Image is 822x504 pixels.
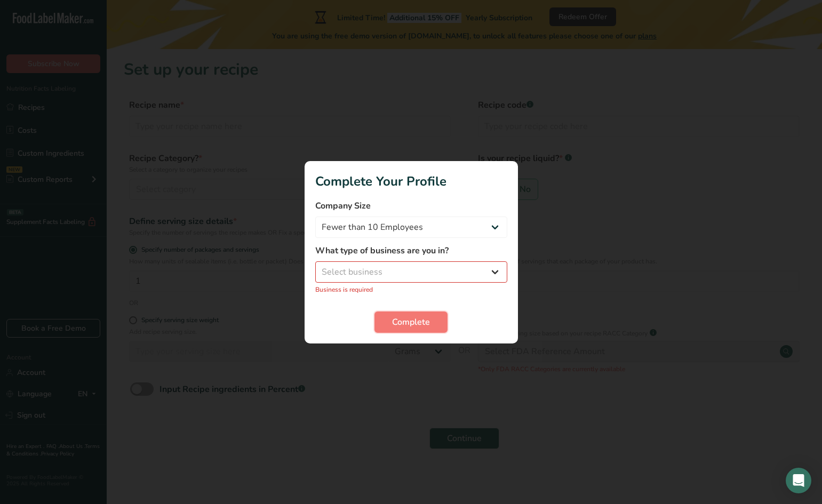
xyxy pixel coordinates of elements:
label: Company Size [315,199,507,212]
button: Complete [374,311,448,333]
div: Open Intercom Messenger [786,468,811,493]
label: What type of business are you in? [315,244,507,257]
span: Complete [392,316,430,329]
h1: Complete Your Profile [315,172,507,191]
p: Business is required [315,285,507,294]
